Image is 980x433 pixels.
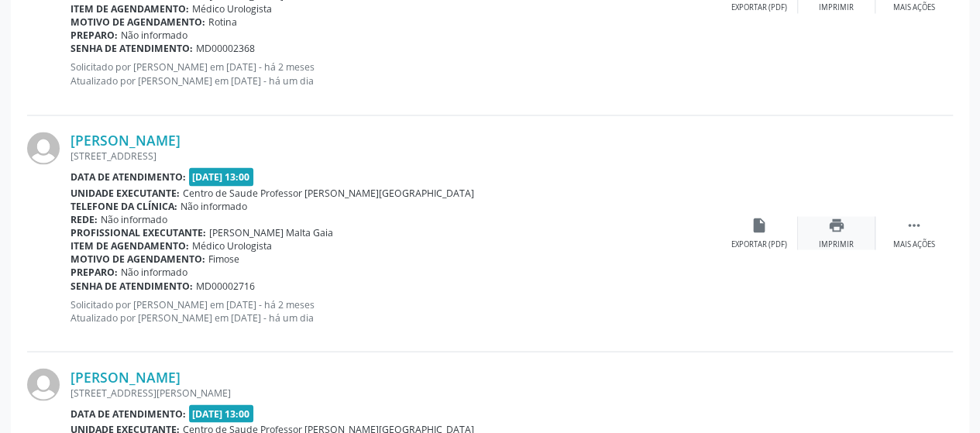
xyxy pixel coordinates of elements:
span: Não informado [181,199,247,212]
div: [STREET_ADDRESS] [70,149,720,162]
a: [PERSON_NAME] [70,368,181,385]
span: Fimose [208,252,239,265]
div: Mais ações [893,2,935,13]
b: Motivo de agendamento: [70,252,205,265]
span: [PERSON_NAME] Malta Gaia [209,225,333,239]
b: Motivo de agendamento: [70,15,205,29]
span: Centro de Saude Professor [PERSON_NAME][GEOGRAPHIC_DATA] [183,186,474,199]
span: Não informado [121,29,187,42]
b: Unidade executante: [70,186,180,199]
a: [PERSON_NAME] [70,132,181,149]
p: Solicitado por [PERSON_NAME] em [DATE] - há 2 meses Atualizado por [PERSON_NAME] em [DATE] - há u... [70,60,720,87]
b: Data de atendimento: [70,170,186,183]
div: Imprimir [819,239,854,249]
b: Data de atendimento: [70,407,186,420]
i:  [906,216,923,233]
b: Preparo: [70,265,118,278]
span: Não informado [121,265,187,278]
i: print [828,216,845,233]
b: Telefone da clínica: [70,199,177,212]
div: Exportar (PDF) [731,239,787,249]
span: Médico Urologista [192,2,272,15]
p: Solicitado por [PERSON_NAME] em [DATE] - há 2 meses Atualizado por [PERSON_NAME] em [DATE] - há u... [70,297,720,324]
div: Imprimir [819,2,854,13]
span: Rotina [208,15,237,29]
img: img [27,132,60,164]
span: MD00002716 [196,279,255,292]
div: Mais ações [893,239,935,249]
b: Senha de atendimento: [70,42,193,55]
b: Profissional executante: [70,225,206,239]
span: [DATE] 13:00 [189,167,254,185]
span: [DATE] 13:00 [189,404,254,422]
div: [STREET_ADDRESS][PERSON_NAME] [70,386,720,399]
span: MD00002368 [196,42,255,55]
i: insert_drive_file [751,216,768,233]
span: Médico Urologista [192,239,272,252]
div: Exportar (PDF) [731,2,787,13]
img: img [27,368,60,400]
span: Não informado [101,212,167,225]
b: Rede: [70,212,98,225]
b: Item de agendamento: [70,239,189,252]
b: Item de agendamento: [70,2,189,15]
b: Senha de atendimento: [70,279,193,292]
b: Preparo: [70,29,118,42]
